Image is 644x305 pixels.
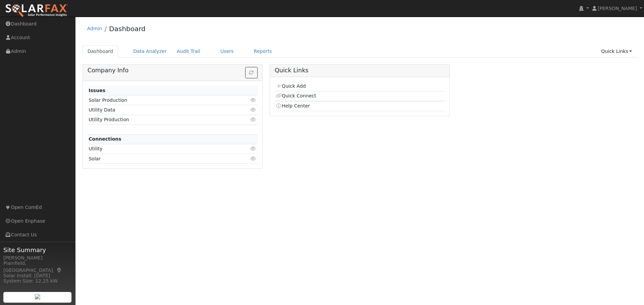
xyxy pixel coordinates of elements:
i: Click to view [251,98,257,102]
i: Click to view [251,146,257,151]
a: Audit Trail [172,45,205,58]
a: Quick Connect [276,93,316,98]
td: Utility Production [88,115,230,125]
div: System Size: 12.25 kW [3,278,72,285]
i: Click to view [251,117,257,122]
a: Data Analyzer [128,45,172,58]
h5: Quick Links [275,67,445,74]
a: Dashboard [109,25,146,33]
a: Reports [249,45,277,58]
span: Site Summary [3,245,72,254]
h5: Company Info [88,67,258,74]
img: SolarFax [5,4,68,18]
a: Help Center [276,103,310,108]
i: Click to view [251,107,257,112]
i: Click to view [251,156,257,161]
a: Quick Add [276,83,306,89]
a: Quick Links [596,45,637,58]
span: [PERSON_NAME] [598,6,637,11]
div: Solar Install: [DATE] [3,272,72,279]
a: Users [215,45,239,58]
td: Solar [88,154,230,164]
div: [PERSON_NAME] [3,254,72,261]
strong: Connections [89,136,121,142]
div: Plainfield, [GEOGRAPHIC_DATA] [3,260,72,274]
td: Utility [88,144,230,154]
td: Utility Data [88,105,230,115]
a: Dashboard [83,45,118,58]
td: Solar Production [88,95,230,105]
strong: Issues [89,88,105,93]
a: Map [56,268,62,273]
img: retrieve [35,294,40,299]
a: Admin [87,26,102,31]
